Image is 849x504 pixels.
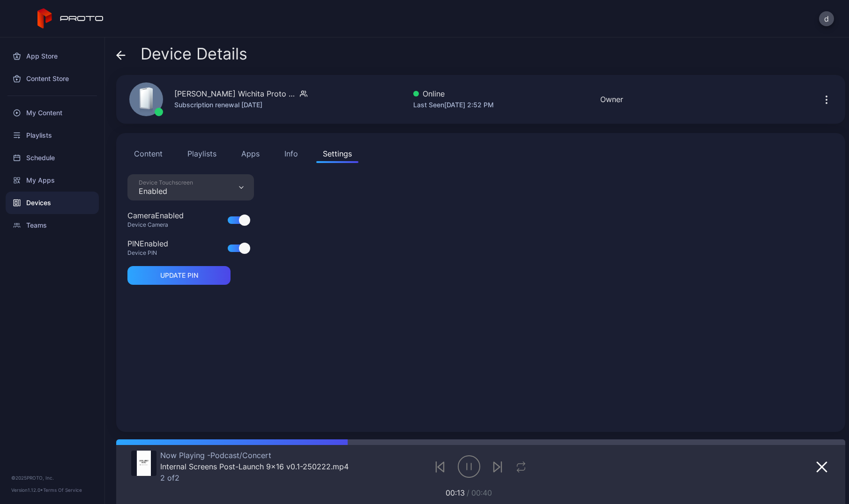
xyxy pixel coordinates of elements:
[160,272,198,279] div: UPDATE PIN
[278,144,305,163] button: Info
[139,179,193,186] div: Device Touchscreen
[413,99,494,111] div: Last Seen [DATE] 2:52 PM
[43,487,82,493] a: Terms Of Service
[11,474,93,482] div: © 2025 PROTO, Inc.
[6,169,99,192] a: My Apps
[174,88,296,99] div: [PERSON_NAME] Wichita Proto Luma
[6,192,99,214] a: Devices
[471,488,492,497] span: 00:40
[6,67,99,90] a: Content Store
[11,487,43,493] span: Version 1.12.0 •
[6,124,99,147] a: Playlists
[127,174,254,200] button: Device TouchscreenEnabled
[181,144,223,163] button: Playlists
[139,186,193,196] div: Enabled
[127,266,231,285] button: UPDATE PIN
[174,99,307,111] div: Subscription renewal [DATE]
[127,144,169,163] button: Content
[207,451,271,460] span: Podcast/Concert
[6,45,99,67] a: App Store
[160,462,349,471] div: Internal Screens Post-Launch 9x16 v0.1-250222.mp4
[316,144,358,163] button: Settings
[6,147,99,169] a: Schedule
[323,148,352,159] div: Settings
[467,488,469,497] span: /
[160,473,349,482] div: 2 of 2
[141,45,247,63] span: Device Details
[127,238,168,249] div: PIN Enabled
[600,94,623,105] div: Owner
[127,221,195,229] div: Device Camera
[235,144,266,163] button: Apps
[127,210,184,221] div: Camera Enabled
[284,148,298,159] div: Info
[160,451,349,460] div: Now Playing
[446,488,465,497] span: 00:13
[6,102,99,124] a: My Content
[413,88,494,99] div: Online
[819,11,834,26] button: d
[6,214,99,237] a: Teams
[127,249,179,257] div: Device PIN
